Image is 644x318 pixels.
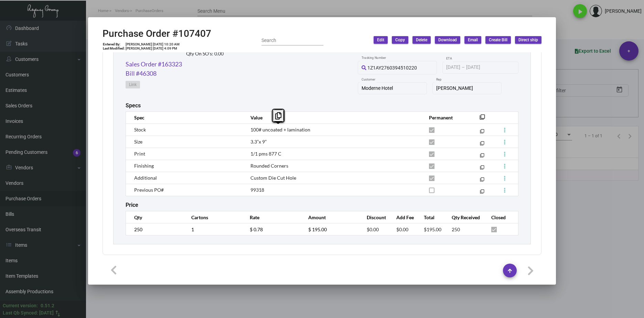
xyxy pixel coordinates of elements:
[103,28,211,40] h2: Purchase Order #107407
[480,130,484,135] mat-icon: filter_none
[489,37,507,43] span: Create Bill
[480,179,484,183] mat-icon: filter_none
[126,112,244,124] th: Spec
[417,211,444,223] th: Total
[134,139,142,145] span: Size
[250,151,281,157] span: 1/1 pms 877 C
[518,37,538,43] span: Direct ship
[422,112,469,124] th: Permanent
[377,37,384,43] span: Edit
[301,211,360,223] th: Amount
[480,167,484,171] mat-icon: filter_none
[103,46,125,51] td: Last Modified:
[480,142,484,147] mat-icon: filter_none
[186,51,238,57] h2: Qty On SO’s: 0.00
[412,36,431,44] button: Delete
[367,226,379,232] span: $0.00
[129,82,137,88] span: Link
[103,42,125,46] td: Entered By:
[134,187,164,193] span: Previous PO#
[446,65,460,70] input: Start date
[3,309,54,317] div: Last Qb Synced: [DATE]
[250,139,267,145] span: 3.3”x 9”
[275,112,281,119] i: Copy
[480,191,484,195] mat-icon: filter_none
[424,226,441,232] span: $195.00
[416,37,427,43] span: Delete
[445,211,485,223] th: Qty Received
[462,65,465,70] span: –
[125,42,180,46] td: [PERSON_NAME] [DATE] 10:20 AM
[389,211,417,223] th: Add Fee
[250,127,310,132] span: 100# uncoated + lamination
[374,36,388,44] button: Edit
[126,102,141,109] h2: Specs
[396,226,408,232] span: $0.00
[480,155,484,159] mat-icon: filter_none
[466,65,499,70] input: End date
[360,211,389,223] th: Discount
[464,36,481,44] button: Email
[126,81,140,88] button: Link
[244,112,422,124] th: Value
[134,175,157,181] span: Additional
[435,36,460,44] button: Download
[484,211,518,223] th: Closed
[438,37,457,43] span: Download
[250,187,264,193] span: 99318
[452,226,460,232] span: 250
[392,36,408,44] button: Copy
[134,127,146,132] span: Stock
[41,302,54,309] div: 0.51.2
[126,202,138,208] h2: Price
[250,175,296,181] span: Custom Die Cut Hole
[480,116,485,122] mat-icon: filter_none
[395,37,405,43] span: Copy
[134,163,154,169] span: Finishing
[134,151,145,157] span: Print
[125,46,180,51] td: [PERSON_NAME] [DATE] 4:09 PM
[485,36,511,44] button: Create Bill
[243,211,301,223] th: Rate
[468,37,478,43] span: Email
[126,60,182,69] a: Sales Order #163323
[250,163,288,169] span: Rounded Corners
[367,65,417,71] span: 1Z1AY2760394510220
[184,211,243,223] th: Cartons
[3,302,38,309] div: Current version:
[515,36,541,44] button: Direct ship
[126,211,184,223] th: Qty
[126,69,157,78] a: Bill #46308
